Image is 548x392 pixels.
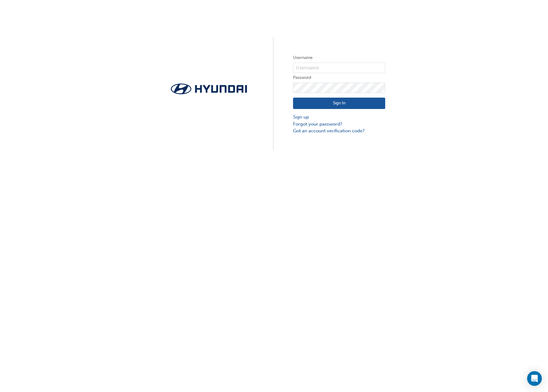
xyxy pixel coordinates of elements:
[163,82,255,96] img: Trak
[293,127,385,134] a: Got an account verification code?
[293,98,385,109] button: Sign In
[293,54,385,61] label: Username
[293,121,385,128] a: Forgot your password?
[293,63,385,73] input: Username
[293,114,385,121] a: Sign up
[527,371,542,386] div: Open Intercom Messenger
[293,74,385,81] label: Password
